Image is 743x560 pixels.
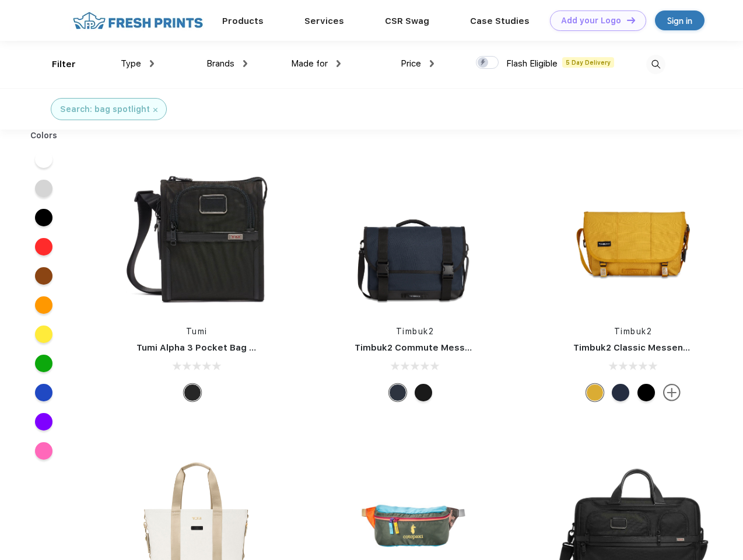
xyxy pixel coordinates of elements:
[612,384,629,401] div: Eco Nautical
[206,58,234,69] span: Brands
[355,342,511,353] a: Timbuk2 Commute Messenger Bag
[389,384,406,401] div: Eco Nautical
[337,159,492,314] img: func=resize&h=266
[136,342,273,353] a: Tumi Alpha 3 Pocket Bag Small
[401,58,421,69] span: Price
[121,58,141,69] span: Type
[627,17,635,23] img: DT
[562,57,614,68] span: 5 Day Delivery
[222,16,264,26] a: Products
[150,60,154,67] img: dropdown.png
[291,58,328,69] span: Made for
[337,60,341,67] img: dropdown.png
[637,384,655,401] div: Eco Black
[655,10,705,30] a: Sign in
[22,129,66,142] div: Colors
[646,55,665,74] img: desktop_search.svg
[243,60,247,67] img: dropdown.png
[663,384,681,401] img: more.svg
[186,327,208,336] a: Tumi
[586,384,604,401] div: Eco Amber
[506,58,558,69] span: Flash Eligible
[556,159,711,314] img: func=resize&h=266
[52,58,76,71] div: Filter
[561,16,621,26] div: Add your Logo
[667,14,692,27] div: Sign in
[69,10,206,31] img: fo%20logo%202.webp
[415,384,432,401] div: Eco Black
[153,108,157,112] img: filter_cancel.svg
[60,103,150,116] div: Search: bag spotlight
[184,384,201,401] div: Black
[430,60,434,67] img: dropdown.png
[396,327,434,336] a: Timbuk2
[573,342,718,353] a: Timbuk2 Classic Messenger Bag
[119,159,274,314] img: func=resize&h=266
[614,327,653,336] a: Timbuk2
